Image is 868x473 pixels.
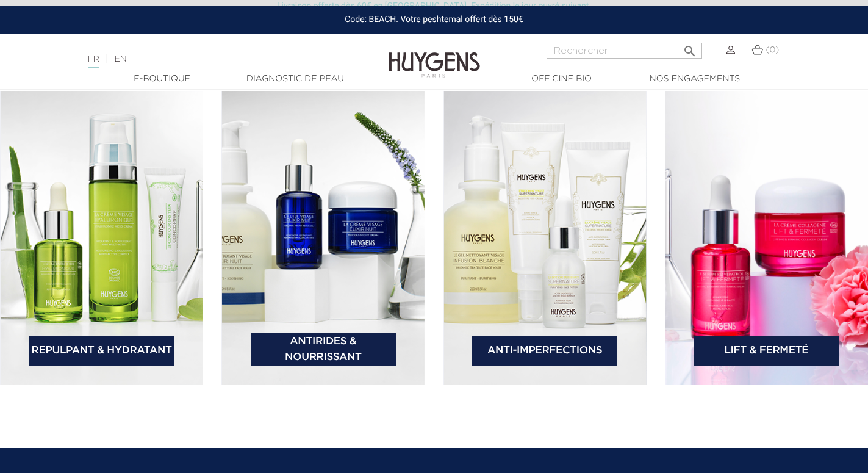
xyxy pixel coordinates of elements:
[694,336,839,366] a: Lift & Fermeté
[634,73,756,85] a: Nos engagements
[88,55,99,68] a: FR
[472,336,617,366] a: Anti-Imperfections
[82,52,353,67] div: |
[679,39,701,56] button: 
[766,46,779,54] span: (0)
[29,336,174,366] a: Repulpant & Hydratant
[251,333,396,366] a: Antirides & Nourrissant
[389,32,480,79] img: Huygens
[547,43,702,59] input: Rechercher
[114,55,126,63] a: EN
[443,91,647,385] img: bannière catégorie 3
[221,91,425,385] img: bannière catégorie 2
[101,73,223,85] a: E-Boutique
[501,73,623,85] a: Officine Bio
[234,73,356,85] a: Diagnostic de peau
[665,91,868,385] img: bannière catégorie 4
[683,40,697,55] i: 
